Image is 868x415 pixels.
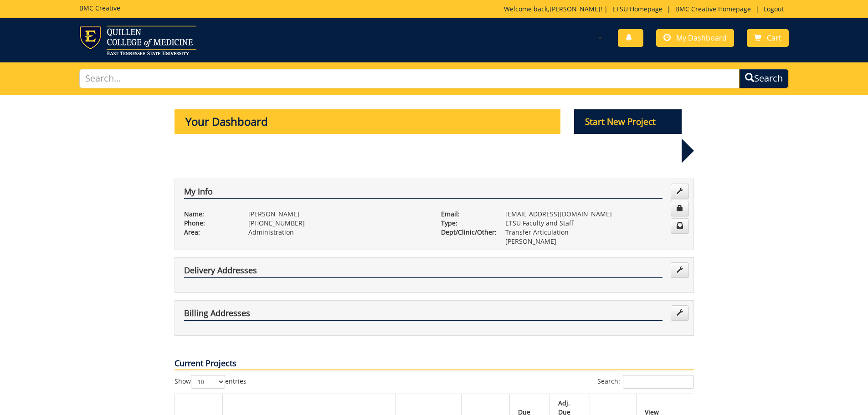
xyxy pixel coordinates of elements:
[505,219,684,228] p: ETSU Faculty and Staff
[184,309,663,321] h4: Billing Addresses
[79,69,740,88] input: Search...
[505,228,684,237] p: Transfer Articulation
[248,210,427,219] p: [PERSON_NAME]
[747,29,789,47] a: Cart
[191,375,225,389] select: Showentries
[184,210,235,219] p: Name:
[671,218,689,234] a: Change Communication Preferences
[574,109,682,134] p: Start New Project
[608,5,667,13] a: ETSU Homepage
[671,184,689,199] a: Edit Info
[759,5,789,13] a: Logout
[656,29,734,47] a: My Dashboard
[550,5,601,13] a: [PERSON_NAME]
[441,210,492,219] p: Email:
[248,219,427,228] p: [PHONE_NUMBER]
[248,228,427,237] p: Administration
[671,305,689,321] a: Edit Addresses
[441,228,492,237] p: Dept/Clinic/Other:
[175,109,561,134] p: Your Dashboard
[671,5,755,13] a: BMC Creative Homepage
[504,5,789,14] p: Welcome back, ! | | |
[79,26,196,55] img: ETSU logo
[739,69,789,88] button: Search
[671,201,689,216] a: Change Password
[505,237,684,246] p: [PERSON_NAME]
[441,219,492,228] p: Type:
[597,375,694,389] label: Search:
[767,33,781,43] span: Cart
[175,358,694,370] p: Current Projects
[184,219,235,228] p: Phone:
[505,210,684,219] p: [EMAIL_ADDRESS][DOMAIN_NAME]
[175,375,247,389] label: Show entries
[623,375,694,389] input: Search:
[79,5,120,11] h5: BMC Creative
[671,262,689,278] a: Edit Addresses
[184,187,663,199] h4: My Info
[574,118,682,127] a: Start New Project
[676,33,727,43] span: My Dashboard
[184,228,235,237] p: Area:
[184,266,663,278] h4: Delivery Addresses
